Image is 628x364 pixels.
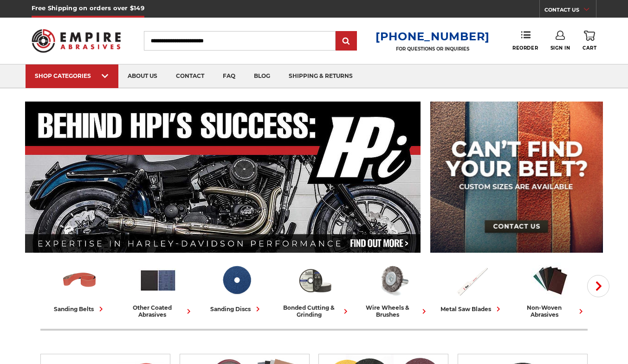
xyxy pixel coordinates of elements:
[25,102,421,253] img: Banner for an interview featuring Horsepower Inc who makes Harley performance upgrades featured o...
[44,261,115,314] a: sanding belts
[374,261,413,300] img: Wire Wheels & Brushes
[430,102,603,253] img: promo banner for custom belts.
[587,275,609,297] button: Next
[139,261,177,300] img: Other Coated Abrasives
[436,261,507,314] a: metal saw blades
[201,261,272,314] a: sanding discs
[337,32,356,51] input: Submit
[118,64,167,88] a: about us
[167,64,214,88] a: contact
[515,261,586,318] a: non-woven abrasives
[210,304,263,314] div: sanding discs
[376,46,490,52] p: FOR QUESTIONS OR INQUIRIES
[296,261,334,300] img: Bonded Cutting & Grinding
[54,304,106,314] div: sanding belts
[358,304,429,318] div: wire wheels & brushes
[217,261,256,300] img: Sanding Discs
[358,261,429,318] a: wire wheels & brushes
[279,64,362,88] a: shipping & returns
[583,31,596,51] a: Cart
[32,23,121,58] img: Empire Abrasives
[35,72,109,79] div: SHOP CATEGORIES
[245,64,279,88] a: blog
[123,304,194,318] div: other coated abrasives
[453,261,491,300] img: Metal Saw Blades
[279,304,350,318] div: bonded cutting & grinding
[550,45,570,51] span: Sign In
[512,31,538,51] a: Reorder
[440,304,503,314] div: metal saw blades
[544,5,596,18] a: CONTACT US
[515,304,586,318] div: non-woven abrasives
[376,30,490,43] a: [PHONE_NUMBER]
[512,45,538,51] span: Reorder
[531,261,570,300] img: Non-woven Abrasives
[583,45,596,51] span: Cart
[123,261,194,318] a: other coated abrasives
[214,64,245,88] a: faq
[279,261,350,318] a: bonded cutting & grinding
[60,261,99,300] img: Sanding Belts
